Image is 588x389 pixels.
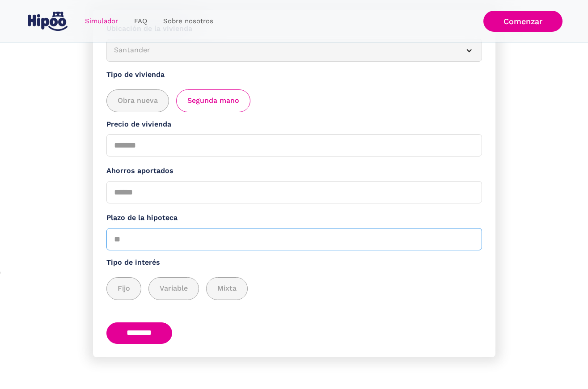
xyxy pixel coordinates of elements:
[160,283,188,294] span: Variable
[106,257,482,268] label: Tipo de interés
[118,95,158,106] span: Obra nueva
[26,8,70,34] a: home
[106,119,482,130] label: Precio de vivienda
[106,69,482,80] label: Tipo de vivienda
[187,95,239,106] span: Segunda mano
[106,89,482,112] div: add_description_here
[93,10,495,357] form: Simulador Form
[217,283,237,294] span: Mixta
[118,283,130,294] span: Fijo
[126,13,155,30] a: FAQ
[483,11,563,32] a: Comenzar
[106,39,482,62] article: Santander
[77,13,126,30] a: Simulador
[106,277,482,300] div: add_description_here
[155,13,221,30] a: Sobre nosotros
[106,212,482,224] label: Plazo de la hipoteca
[106,165,482,177] label: Ahorros aportados
[114,45,453,56] div: Santander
